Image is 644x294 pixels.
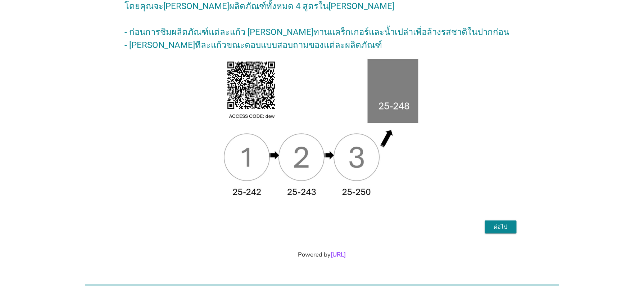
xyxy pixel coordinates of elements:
[216,57,428,204] img: 288bcfdc-91d3-465e-8b38-69f2be285ed6-Tray.jpg
[485,220,517,233] button: ต่อไป
[9,250,635,259] div: Powered by
[491,223,511,231] div: ต่อไป
[331,250,346,259] a: [URL]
